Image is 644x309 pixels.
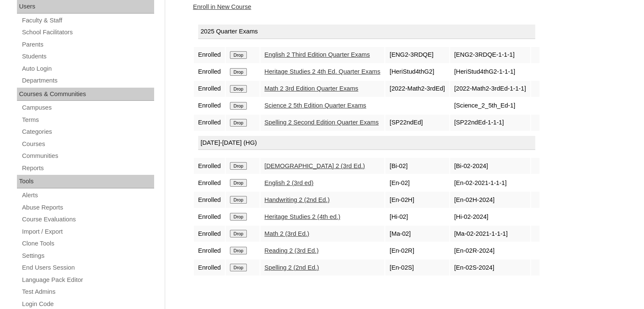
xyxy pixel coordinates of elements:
[230,264,246,271] input: Drop
[194,243,225,259] td: Enrolled
[21,226,154,237] a: Import / Export
[230,230,246,237] input: Drop
[265,264,319,271] a: Spelling 2 (2nd Ed.)
[230,162,246,170] input: Drop
[450,192,530,208] td: [En-02H-2024]
[194,64,225,80] td: Enrolled
[450,64,530,80] td: [HeriStud4thG2-1-1-1]
[385,115,449,131] td: [SP22ndEd]
[230,68,246,76] input: Drop
[193,3,252,10] a: Enroll in New Course
[230,247,246,254] input: Drop
[265,196,330,203] a: Handwriting 2 (2nd Ed.)
[265,179,314,186] a: English 2 (3rd ed)
[21,27,154,38] a: School Facilitators
[194,226,225,242] td: Enrolled
[385,243,449,259] td: [En-02R]
[385,192,449,208] td: [En-02H]
[265,230,310,237] a: Math 2 (3rd Ed.)
[194,192,225,208] td: Enrolled
[194,158,225,174] td: Enrolled
[230,196,246,204] input: Drop
[21,39,154,50] a: Parents
[265,51,370,58] a: English 2 Third Edition Quarter Exams
[450,158,530,174] td: [Bi-02-2024]
[21,115,154,125] a: Terms
[21,275,154,285] a: Language Pack Editor
[17,88,154,101] div: Courses & Communities
[194,98,225,114] td: Enrolled
[450,98,530,114] td: [Science_2_5th_Ed-1]
[21,102,154,113] a: Campuses
[194,47,225,63] td: Enrolled
[265,163,365,169] a: [DEMOGRAPHIC_DATA] 2 (3rd Ed.)
[194,209,225,225] td: Enrolled
[21,163,154,174] a: Reports
[265,247,319,254] a: Reading 2 (3rd Ed.)
[385,259,449,276] td: [En-02S]
[198,25,535,39] div: 2025 Quarter Exams
[21,251,154,261] a: Settings
[21,75,154,86] a: Departments
[21,15,154,26] a: Faculty & Staff
[230,51,246,59] input: Drop
[194,115,225,131] td: Enrolled
[194,81,225,97] td: Enrolled
[21,51,154,62] a: Students
[450,115,530,131] td: [SP22ndEd-1-1-1]
[265,213,340,220] a: Heritage Studies 2 (4th ed.)
[21,238,154,249] a: Clone Tools
[21,262,154,273] a: End Users Session
[194,259,225,276] td: Enrolled
[385,209,449,225] td: [Hi-02]
[265,85,359,92] a: Math 2 3rd Edition Quarter Exams
[450,243,530,259] td: [En-02R-2024]
[450,81,530,97] td: [2022-Math2-3rdEd-1-1-1]
[450,209,530,225] td: [Hi-02-2024]
[21,190,154,201] a: Alerts
[450,259,530,276] td: [En-02S-2024]
[265,102,366,109] a: Science 2 5th Edition Quarter Exams
[450,47,530,63] td: [ENG2-3RDQE-1-1-1]
[230,85,246,93] input: Drop
[21,214,154,225] a: Course Evaluations
[21,63,154,74] a: Auto Login
[230,102,246,110] input: Drop
[265,119,379,126] a: Spelling 2 Second Edition Quarter Exams
[21,139,154,149] a: Courses
[17,175,154,188] div: Tools
[21,151,154,161] a: Communities
[385,47,449,63] td: [ENG2-3RDQE]
[385,81,449,97] td: [2022-Math2-3rdEd]
[385,226,449,242] td: [Ma-02]
[450,226,530,242] td: [Ma-02-2021-1-1-1]
[21,287,154,297] a: Test Admins
[21,202,154,213] a: Abuse Reports
[194,175,225,191] td: Enrolled
[230,119,246,127] input: Drop
[385,158,449,174] td: [Bi-02]
[450,175,530,191] td: [En-02-2021-1-1-1]
[21,127,154,137] a: Categories
[198,136,535,150] div: [DATE]-[DATE] (HG)
[230,179,246,187] input: Drop
[265,68,381,75] a: Heritage Studies 2 4th Ed. Quarter Exams
[385,175,449,191] td: [En-02]
[385,64,449,80] td: [HeriStud4thG2]
[230,213,246,221] input: Drop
